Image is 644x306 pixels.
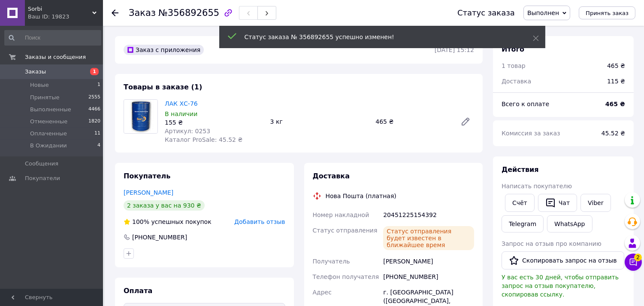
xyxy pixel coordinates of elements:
span: Телефон получателя [313,273,379,280]
span: 1 [97,81,100,89]
span: Товары в заказе (1) [124,83,202,91]
span: У вас есть 30 дней, чтобы отправить запрос на отзыв покупателю, скопировав ссылку. [502,274,619,298]
a: Viber [581,194,611,212]
div: Статус отправления будет известен в ближайшее время [383,226,474,250]
div: 3 кг [267,116,372,128]
span: 1 товар [502,62,526,69]
span: 1 [90,68,99,75]
span: Каталог ProSale: 45.52 ₴ [165,136,242,143]
span: Всего к оплате [502,101,549,107]
span: Сообщения [25,160,58,168]
div: 20451225154392 [381,207,476,223]
button: Чат с покупателем2 [625,254,642,271]
span: Запрос на отзыв про компанию [502,240,602,247]
span: Адрес [313,289,332,296]
span: Отмененные [30,118,67,125]
a: [PERSON_NAME] [124,189,173,196]
span: Покупатели [25,174,60,182]
img: ЛАК ХС-76 [124,100,157,133]
div: Статус заказа № 356892655 успешно изменен! [245,33,511,41]
div: [PHONE_NUMBER] [381,269,476,285]
div: 2 заказа у вас на 930 ₴ [124,200,205,211]
div: 465 ₴ [372,116,454,128]
span: 100% [132,218,149,225]
span: Принять заказ [586,10,629,16]
span: 1820 [88,118,100,125]
span: Доставка [313,172,350,180]
button: Cчёт [505,194,535,212]
button: Скопировать запрос на отзыв [502,251,624,269]
div: [PHONE_NUMBER] [131,233,188,242]
span: Оплата [124,287,152,295]
input: Поиск [4,30,101,46]
span: Заказ [129,8,156,18]
span: Выполнен [527,9,559,16]
span: Sorbi [28,5,92,13]
span: Добавить отзыв [234,218,285,225]
span: Доставка [502,78,531,85]
a: WhatsApp [547,215,592,233]
span: 4 [97,142,100,150]
div: Ваш ID: 19823 [28,13,103,21]
span: Получатель [313,258,350,265]
a: ЛАК ХС-76 [165,100,198,107]
button: Чат [538,194,577,212]
span: Выполненные [30,106,71,113]
a: Редактировать [457,113,474,130]
div: Заказ с приложения [124,45,204,55]
span: Новые [30,81,49,89]
div: успешных покупок [124,217,212,226]
span: Написать покупателю [502,183,572,190]
div: 465 ₴ [607,61,625,70]
a: Telegram [502,215,544,233]
span: 2555 [88,94,100,101]
span: Заказы [25,68,46,76]
span: 4466 [88,106,100,113]
span: В наличии [165,110,197,117]
div: Вернуться назад [112,9,118,17]
span: В Ожидании [30,142,67,150]
span: Покупатель [124,172,170,180]
span: Номер накладной [313,211,369,218]
span: 45.52 ₴ [602,130,625,137]
button: Принять заказ [579,6,635,19]
span: Принятые [30,94,60,101]
div: 115 ₴ [602,72,630,91]
div: Статус заказа [457,9,515,17]
span: Комиссия за заказ [502,130,560,137]
div: Нова Пошта (платная) [324,192,399,200]
span: Статус отправления [313,227,378,234]
b: 465 ₴ [605,101,625,107]
span: №356892655 [158,8,219,18]
span: Действия [502,165,539,174]
span: 2 [634,254,642,261]
span: Артикул: 0253 [165,128,210,135]
span: Заказы и сообщения [25,53,86,61]
span: 11 [94,130,100,138]
div: [PERSON_NAME] [381,254,476,269]
div: 155 ₴ [165,118,263,127]
span: Оплаченные [30,130,67,138]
